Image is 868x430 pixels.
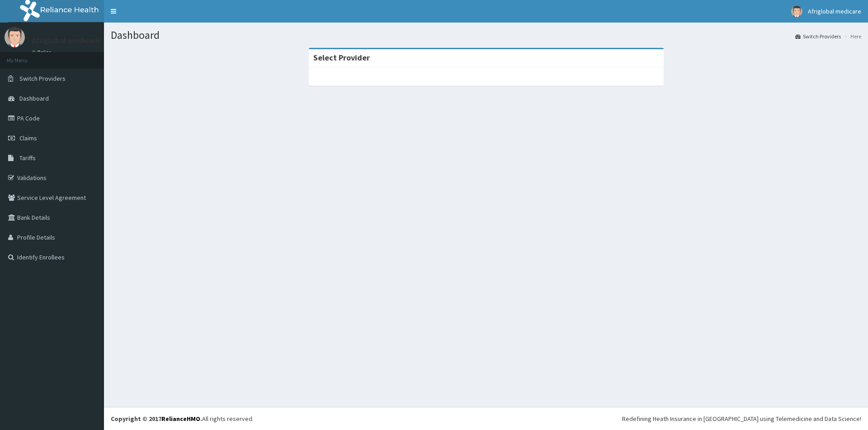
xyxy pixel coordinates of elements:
[111,415,202,423] strong: Copyright © 2017 .
[32,49,53,55] a: Online
[161,415,200,423] a: RelianceHMO
[842,32,861,40] li: Here
[791,6,802,17] img: User Image
[313,52,370,63] strong: Select Provider
[111,29,861,41] h1: Dashboard
[19,94,49,102] span: Dashboard
[19,134,37,142] span: Claims
[622,414,861,423] div: Redefining Heath Insurance in [GEOGRAPHIC_DATA] using Telemedicine and Data Science!
[19,154,36,162] span: Tariffs
[808,7,861,15] span: Afriglobal medicare
[104,407,868,430] footer: All rights reserved.
[32,37,100,45] p: Afriglobal medicare
[19,74,66,83] span: Switch Providers
[5,27,25,47] img: User Image
[795,32,841,40] a: Switch Providers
